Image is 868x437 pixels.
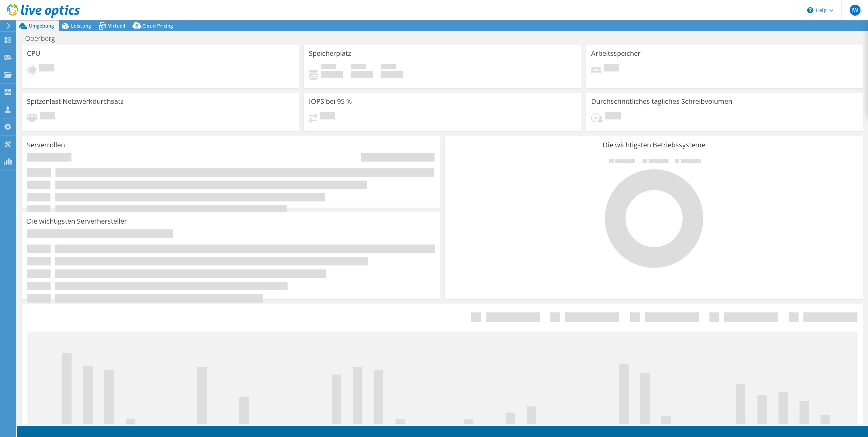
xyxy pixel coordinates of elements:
[309,50,351,57] h3: Speicherplatz
[108,22,125,29] span: Virtuell
[321,71,343,78] h4: 0 GiB
[850,5,861,16] span: JW
[27,141,65,149] h3: Serverrollen
[320,112,335,121] span: Ausstehend
[142,22,173,29] span: Cloud Pricing
[351,64,366,71] span: Verfügbar
[71,22,91,29] span: Leistung
[27,98,123,105] h3: Spitzenlast Netzwerkdurchsatz
[591,98,732,105] h3: Durchschnittliches tägliches Schreibvolumen
[450,141,858,149] h3: Die wichtigsten Betriebssysteme
[27,50,40,57] h3: CPU
[381,71,403,78] h4: 0 GiB
[321,64,336,71] span: Belegt
[29,22,54,29] span: Umgebung
[604,64,619,73] span: Ausstehend
[591,50,640,57] h3: Arbeitsspeicher
[27,217,127,225] h3: Die wichtigsten Serverhersteller
[40,112,55,121] span: Ausstehend
[22,35,65,42] h1: Oberberg
[351,71,373,78] h4: 0 GiB
[39,64,54,73] span: Ausstehend
[381,64,396,71] span: Insgesamt
[605,112,621,121] span: Ausstehend
[309,98,352,105] h3: IOPS bei 95 %
[807,7,813,13] svg: \n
